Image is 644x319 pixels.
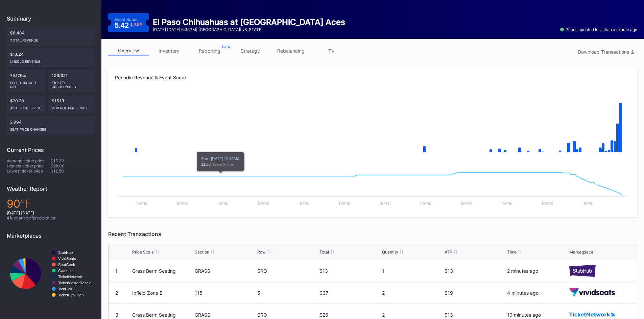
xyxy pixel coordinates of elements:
[115,92,630,160] svg: Chart title
[132,312,193,318] div: Grass Berm Seating
[257,290,318,296] div: 5
[230,46,270,56] a: strategy
[257,249,266,255] div: Row
[195,290,256,296] div: 115
[58,269,76,273] text: Gametime
[153,17,345,27] div: El Paso Chihuahuas at [GEOGRAPHIC_DATA] Aces
[115,17,138,22] div: Event Score
[507,249,517,255] div: Time
[195,249,209,255] div: Section
[339,201,350,205] text: [DATE]
[7,15,95,22] div: Summary
[382,312,443,318] div: 2
[569,265,596,276] img: stubHub.svg
[48,70,95,92] div: 106/321
[58,257,76,261] text: VividSeats
[177,201,188,205] text: [DATE]
[10,78,42,89] div: Sell Through Rate
[542,201,553,205] text: [DATE]
[7,244,95,303] svg: Chart title
[115,75,630,80] div: Periodic Revenue & Event Score
[149,46,189,56] a: inventory
[52,78,92,89] div: Tickets Unsold/Sold
[319,290,380,296] div: $37
[507,312,568,318] div: 10 minutes ago
[574,47,637,56] button: Download Transactions
[445,312,505,318] div: $13
[58,263,75,267] text: SeatGeek
[382,249,398,255] div: Quantity
[189,46,230,56] a: reporting
[420,201,431,205] text: [DATE]
[382,290,443,296] div: 2
[569,313,615,317] img: ticketNetwork.png
[136,201,147,205] text: [DATE]
[445,268,505,274] div: $13
[578,49,634,55] div: Download Transactions
[382,268,443,274] div: 1
[132,249,154,255] div: Price Scale
[115,290,118,296] div: 2
[108,46,149,56] a: overview
[7,95,46,113] div: $20.20
[10,35,91,42] div: Total Revenue
[195,312,256,318] div: GRASS
[7,27,95,46] div: $6,484
[134,23,142,26] div: 0.9 %
[153,27,345,32] div: [DATE] [DATE] 6:35PM | [GEOGRAPHIC_DATA][US_STATE]
[7,116,95,135] div: 2,994
[10,57,91,63] div: Unsold Revenue
[560,27,637,32] div: Prices updated less than a minute ago
[115,22,142,29] div: 5.42
[7,163,51,168] div: Highest ticket price
[132,268,193,274] div: Grass Berm Seating
[7,158,51,163] div: Average ticket price
[257,268,318,274] div: SRO
[445,249,452,255] div: ATP
[257,312,318,318] div: SRO
[52,103,92,110] div: Revenue per ticket
[7,210,95,215] div: [DATE] [DATE]
[569,249,593,255] div: Marketplace
[10,103,42,110] div: Avg ticket price
[58,281,91,285] text: TicketMasterResale
[380,201,391,205] text: [DATE]
[20,197,31,210] span: ℉
[311,46,352,56] a: TV
[195,268,256,274] div: GRASS
[51,163,95,168] div: $28.00
[58,287,72,291] text: TickPick
[507,290,568,296] div: 4 minutes ago
[7,147,95,153] div: Current Prices
[217,201,229,205] text: [DATE]
[7,197,95,210] div: 90
[115,312,118,318] div: 3
[445,290,505,296] div: $19
[115,268,118,274] div: 1
[58,250,73,255] text: StubHub
[582,201,594,205] text: [DATE]
[461,201,472,205] text: [DATE]
[58,293,84,297] text: TicketEvolution
[51,168,95,174] div: $12.50
[7,232,95,239] div: Marketplaces
[501,201,512,205] text: [DATE]
[7,168,51,174] div: Lowest ticket price
[258,201,269,205] text: [DATE]
[108,231,637,237] div: Recent Transactions
[7,48,95,67] div: $1,624
[319,312,380,318] div: $25
[7,185,95,192] div: Weather Report
[299,201,310,205] text: [DATE]
[569,288,615,297] img: vividSeats.svg
[115,160,630,210] svg: Chart title
[58,275,82,279] text: TicketNetwork
[51,158,95,163] div: $15.32
[10,125,91,131] div: seat price changes
[7,215,95,220] div: 4 % chance of precipitation
[319,249,329,255] div: Total
[132,290,193,296] div: Infield Zone E
[507,268,568,274] div: 2 minutes ago
[270,46,311,56] a: rebalancing
[7,70,46,92] div: 75.176%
